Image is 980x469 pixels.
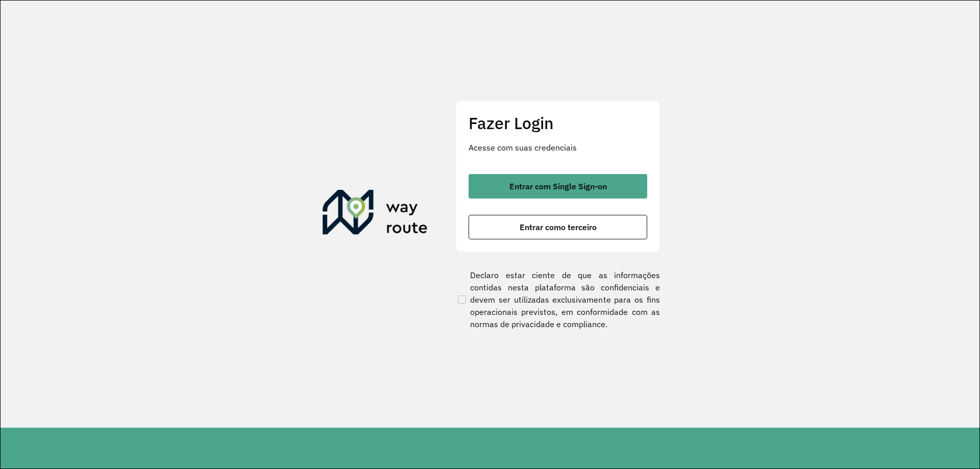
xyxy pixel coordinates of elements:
button: button [469,215,647,239]
span: Entrar como terceiro [520,223,597,231]
label: Declaro estar ciente de que as informações contidas nesta plataforma são confidenciais e devem se... [456,269,660,330]
h2: Fazer Login [469,113,647,133]
img: Roteirizador AmbevTech [323,190,428,239]
span: Entrar com Single Sign-on [509,182,607,190]
button: button [469,174,647,199]
p: Acesse com suas credenciais [469,141,647,154]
